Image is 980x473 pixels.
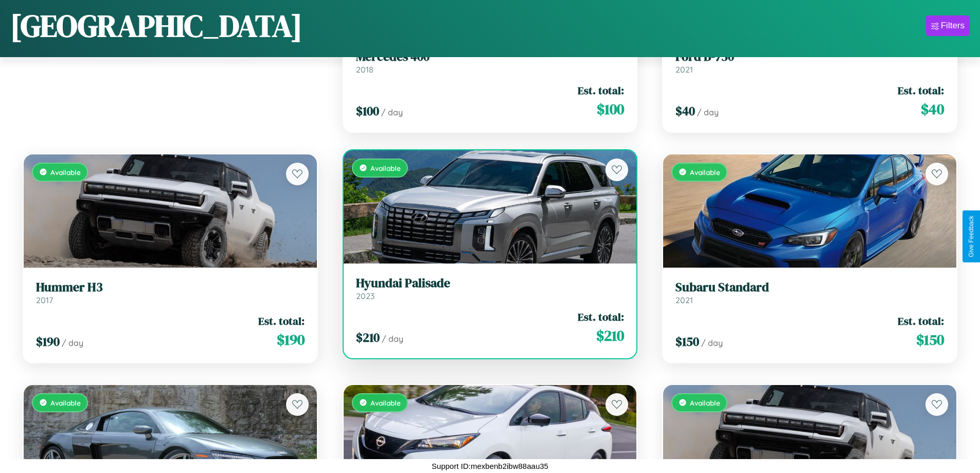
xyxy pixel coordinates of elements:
span: Available [50,398,81,407]
a: Mercedes 4002018 [356,49,625,75]
span: Est. total: [898,83,944,98]
span: Est. total: [898,313,944,328]
h3: Hummer H3 [36,280,305,295]
span: $ 150 [675,333,699,350]
h3: Ford B-750 [675,49,944,64]
span: $ 100 [356,102,379,119]
span: / day [382,334,403,344]
a: Hummer H32017 [36,280,305,305]
p: Support ID: mexbenb2ibw88aau35 [432,459,548,473]
h3: Mercedes 400 [356,49,625,64]
span: Est. total: [578,83,624,98]
span: / day [697,107,719,117]
span: $ 210 [356,329,380,346]
h3: Hyundai Palisade [356,276,625,291]
span: / day [381,107,403,117]
span: $ 190 [36,333,60,350]
span: / day [701,338,723,348]
span: 2021 [675,64,693,75]
span: Available [50,168,81,177]
a: Ford B-7502021 [675,49,944,75]
span: $ 40 [675,102,695,119]
div: Give Feedback [968,216,975,257]
span: 2023 [356,291,375,301]
span: 2018 [356,64,373,75]
a: Hyundai Palisade2023 [356,276,625,301]
span: Available [690,168,720,177]
span: Available [370,398,401,407]
span: / day [62,338,83,348]
span: $ 190 [277,329,305,350]
span: $ 150 [916,329,944,350]
h3: Subaru Standard [675,280,944,295]
h1: [GEOGRAPHIC_DATA] [10,5,302,47]
span: Est. total: [578,309,624,324]
span: 2017 [36,295,53,305]
span: Available [370,164,401,172]
span: $ 40 [921,99,944,119]
span: Est. total: [258,313,305,328]
span: $ 210 [596,325,624,346]
span: Available [690,398,720,407]
span: 2021 [675,295,693,305]
button: Filters [926,15,970,36]
span: $ 100 [597,99,624,119]
a: Subaru Standard2021 [675,280,944,305]
div: Filters [941,21,965,31]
